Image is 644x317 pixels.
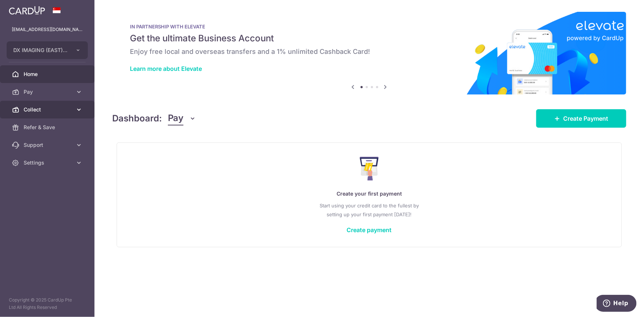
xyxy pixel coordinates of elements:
p: [EMAIL_ADDRESS][DOMAIN_NAME] [12,26,83,33]
a: Create Payment [536,109,626,128]
iframe: Opens a widget where you can find more information [597,295,637,313]
button: Pay [168,111,196,125]
img: CardUp [9,6,45,15]
a: Create payment [347,226,392,234]
span: Home [24,70,72,78]
span: Settings [24,159,72,166]
p: IN PARTNERSHIP WITH ELEVATE [130,24,609,30]
span: Collect [24,106,72,113]
img: Make Payment [360,157,379,180]
h4: Dashboard: [112,112,162,125]
a: Learn more about Elevate [130,65,202,72]
span: Refer & Save [24,124,72,131]
span: Create Payment [563,114,608,123]
h5: Get the ultimate Business Account [130,32,609,44]
span: Support [24,141,72,149]
button: DX IMAGING (EAST) PTE LTD [7,41,88,59]
span: Pay [168,111,183,125]
p: Start using your credit card to the fullest by setting up your first payment [DATE]! [132,201,607,219]
h6: Enjoy free local and overseas transfers and a 1% unlimited Cashback Card! [130,47,609,56]
img: Renovation banner [112,12,626,94]
p: Create your first payment [132,189,607,198]
span: Pay [24,88,72,96]
span: DX IMAGING (EAST) PTE LTD [13,46,68,54]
